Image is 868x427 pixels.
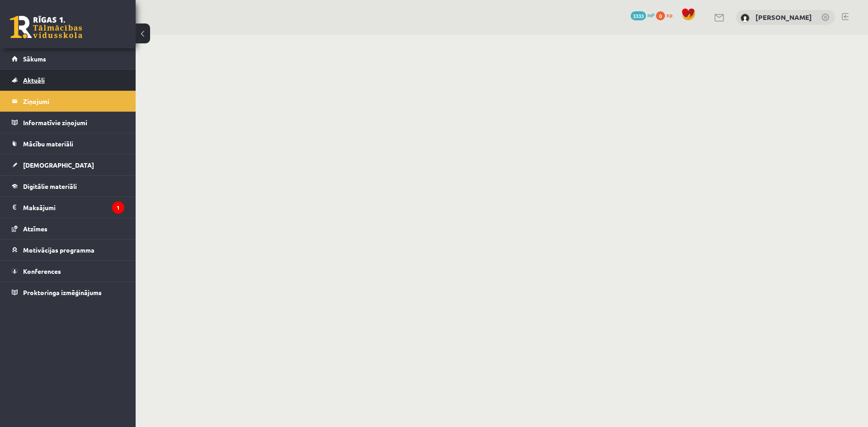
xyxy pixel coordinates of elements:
a: Proktoringa izmēģinājums [12,282,124,303]
legend: Maksājumi [23,197,124,218]
span: xp [666,11,672,19]
legend: Informatīvie ziņojumi [23,112,124,133]
a: Motivācijas programma [12,239,124,260]
i: 1 [112,202,124,214]
a: Sākums [12,48,124,69]
legend: Ziņojumi [23,91,124,112]
span: Atzīmes [23,225,47,233]
a: [PERSON_NAME] [755,13,812,22]
a: Atzīmes [12,218,124,239]
span: 3333 [631,11,646,20]
a: Maksājumi1 [12,197,124,218]
img: Sigurds Kozlovskis [741,14,750,23]
span: Aktuāli [23,76,45,84]
span: [DEMOGRAPHIC_DATA] [23,161,94,169]
a: 3333 mP [631,11,655,19]
span: Mācību materiāli [23,140,73,148]
a: [DEMOGRAPHIC_DATA] [12,155,124,175]
span: Motivācijas programma [23,246,94,254]
span: Sākums [23,55,46,63]
span: Konferences [23,267,61,275]
a: Rīgas 1. Tālmācības vidusskola [10,16,82,38]
a: Ziņojumi [12,91,124,112]
span: 0 [656,11,665,20]
a: Informatīvie ziņojumi [12,112,124,133]
a: Konferences [12,261,124,282]
a: Digitālie materiāli [12,176,124,197]
span: Digitālie materiāli [23,182,77,190]
a: Mācību materiāli [12,133,124,154]
a: Aktuāli [12,70,124,90]
span: Proktoringa izmēģinājums [23,288,102,296]
span: mP [647,11,655,19]
a: 0 xp [656,11,677,19]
